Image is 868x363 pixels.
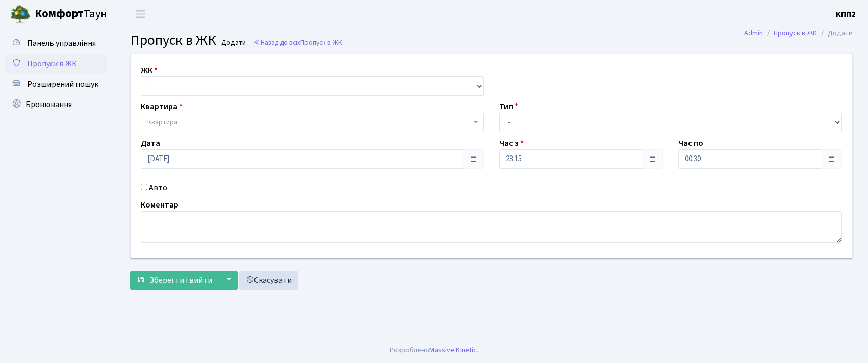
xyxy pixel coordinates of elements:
[127,6,153,22] button: Переключити навігацію
[499,100,518,113] label: Тип
[836,8,856,20] a: КПП2
[5,74,107,94] a: Розширений пошук
[5,54,107,74] a: Пропуск в ЖК
[141,100,183,113] label: Квартира
[429,345,477,355] a: Massive Kinetic
[5,94,107,115] a: Бронювання
[678,137,703,149] label: Час по
[729,22,868,44] nav: breadcrumb
[499,137,524,149] label: Час з
[141,137,160,149] label: Дата
[130,30,216,50] span: Пропуск в ЖК
[253,38,342,47] a: Назад до всіхПропуск в ЖК
[27,38,96,49] span: Панель управління
[744,28,763,38] a: Admin
[10,4,31,24] img: logo.png
[149,275,212,286] span: Зберегти і вийти
[147,117,177,127] span: Квартира
[35,6,84,22] b: Комфорт
[390,345,478,356] div: Розроблено .
[219,39,249,47] small: Додати .
[130,271,219,290] button: Зберегти і вийти
[149,181,167,194] label: Авто
[27,58,77,69] span: Пропуск в ЖК
[35,6,107,23] span: Таун
[27,79,98,90] span: Розширений пошук
[25,99,72,110] span: Бронювання
[5,33,107,54] a: Панель управління
[239,271,298,290] a: Скасувати
[141,64,158,76] label: ЖК
[774,28,817,38] a: Пропуск в ЖК
[300,38,342,47] span: Пропуск в ЖК
[141,199,178,211] label: Коментар
[817,28,853,39] li: Додати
